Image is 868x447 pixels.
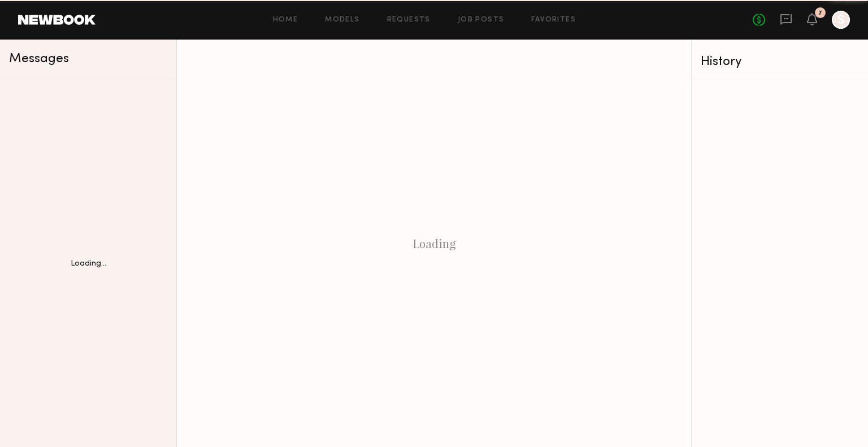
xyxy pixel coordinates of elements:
a: S [832,11,850,29]
a: Job Posts [458,16,505,24]
div: 7 [818,10,822,16]
a: Home [273,16,298,24]
div: Loading [177,40,691,447]
span: Messages [9,53,69,66]
a: Requests [387,16,431,24]
a: Favorites [531,16,576,24]
div: History [701,55,859,68]
div: Loading... [71,260,106,268]
a: Models [325,16,359,24]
